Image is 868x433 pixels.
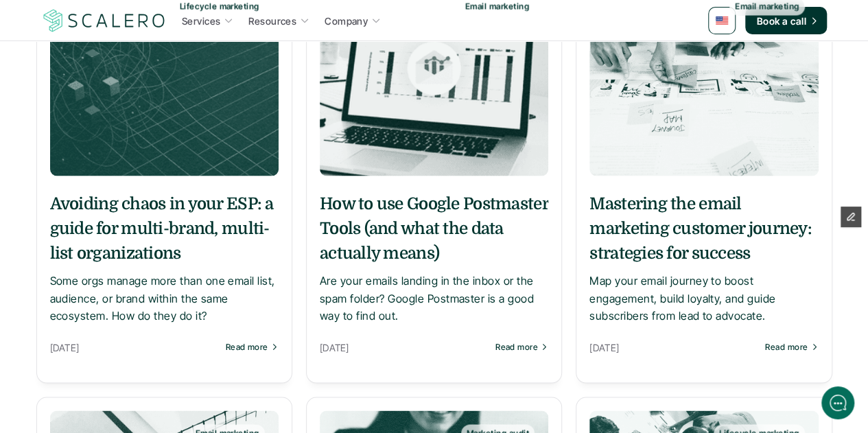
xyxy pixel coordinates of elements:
[21,67,254,89] h1: Hi! Welcome to [GEOGRAPHIC_DATA].
[765,342,808,351] p: Read more
[841,207,861,227] button: Edit Framer Content
[589,338,758,355] p: [DATE]
[756,14,806,28] p: Book a call
[320,191,548,265] h5: How to use Google Postmaster Tools (and what the data actually means)
[115,344,174,353] span: We run on Gist
[465,1,529,11] p: Email marketing
[821,386,854,419] iframe: gist-messenger-bubble-iframe
[226,342,279,351] a: Read more
[325,14,368,28] p: Company
[50,191,279,265] h5: Avoiding chaos in your ESP: a guide for multi-brand, multi-list organizations
[589,272,818,325] p: Map your email journey to boost engagement, build loyalty, and guide subscribers from lead to adv...
[589,191,818,325] a: Mastering the email marketing customer journey: strategies for successMap your email journey to b...
[320,338,489,355] p: [DATE]
[50,191,279,325] a: Avoiding chaos in your ESP: a guide for multi-brand, multi-list organizationsSome orgs manage mor...
[50,338,219,355] p: [DATE]
[21,182,253,209] button: New conversation
[41,8,167,34] img: Scalero company logo
[89,190,165,201] span: New conversation
[248,14,296,28] p: Resources
[50,272,279,325] p: Some orgs manage more than one email list, audience, or brand within the same ecosystem. How do t...
[589,191,818,265] h5: Mastering the email marketing customer journey: strategies for success
[495,342,538,351] p: Read more
[41,8,167,33] a: Scalero company logo
[745,7,827,34] a: Book a call
[320,191,548,325] a: How to use Google Postmaster Tools (and what the data actually means)Are your emails landing in t...
[495,342,548,351] a: Read more
[765,342,818,351] a: Read more
[180,1,259,11] p: Lifecycle marketing
[735,1,799,11] p: Email marketing
[226,342,268,351] p: Read more
[21,91,254,157] h2: Let us know if we can help with lifecycle marketing.
[182,14,220,28] p: Services
[320,272,548,325] p: Are your emails landing in the inbox or the spam folder? Google Postmaster is a good way to find ...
